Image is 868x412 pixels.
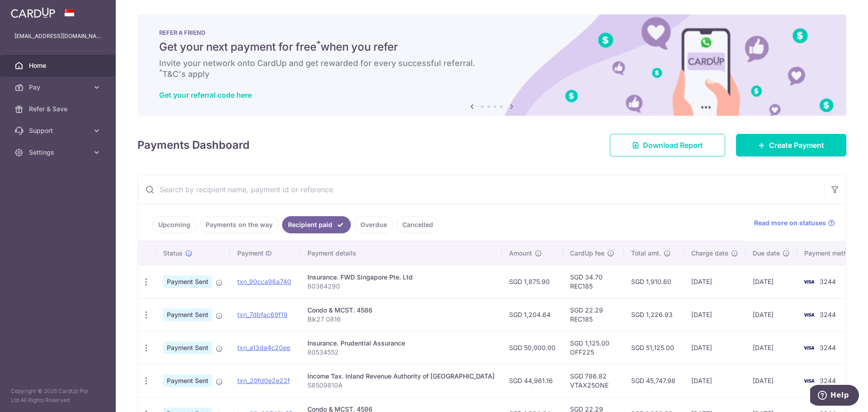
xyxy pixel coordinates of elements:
td: [DATE] [745,265,797,298]
td: SGD 34.70 REC185 [563,265,624,298]
td: [DATE] [745,364,797,397]
a: Get your referral code here [159,90,252,99]
td: SGD 1,125.00 OFF225 [563,331,624,364]
span: Home [29,61,89,70]
div: Insurance. Prudential Assurance [307,339,495,348]
td: SGD 1,204.64 [502,298,563,331]
a: txn_a13da4c20ee [237,344,290,351]
div: Insurance. FWD Singapore Pte. Ltd [307,273,495,282]
th: Payment ID [230,242,300,265]
span: 3244 [820,344,836,351]
td: SGD 22.29 REC185 [563,298,624,331]
span: Payment Sent [163,275,212,288]
span: 3244 [820,311,836,318]
iframe: Opens a widget where you can find more information [810,385,859,407]
input: Search by recipient name, payment id or reference [138,175,824,204]
a: txn_7dbfac69f19 [237,311,288,318]
span: CardUp fee [570,249,604,258]
span: Charge date [691,249,728,258]
img: RAF banner [137,14,846,116]
p: 80364290 [307,282,495,291]
span: Payment Sent [163,341,212,354]
h4: Payments Dashboard [137,137,250,153]
img: Bank Card [800,375,818,386]
td: [DATE] [745,331,797,364]
p: Blk27 0816 [307,315,495,324]
span: Refer & Save [29,104,89,114]
td: [DATE] [684,298,745,331]
p: [EMAIL_ADDRESS][DOMAIN_NAME] [14,32,101,41]
span: Due date [753,249,780,258]
h6: Invite your network onto CardUp and get rewarded for every successful referral. T&C's apply [159,58,825,80]
p: REFER A FRIEND [159,29,825,36]
span: Payment Sent [163,374,212,387]
img: Bank Card [800,276,818,287]
p: S8509810A [307,381,495,390]
span: Total amt. [631,249,661,258]
td: SGD 1,910.60 [624,265,684,298]
span: 3244 [820,278,836,285]
td: [DATE] [684,364,745,397]
a: txn_20fd0e2e22f [237,377,290,384]
img: Bank Card [800,342,818,353]
a: Cancelled [396,216,439,233]
th: Payment method [797,242,866,265]
td: [DATE] [684,265,745,298]
span: Download Report [643,140,703,151]
span: Settings [29,148,89,157]
a: Recipient paid [282,216,351,233]
td: SGD 45,747.98 [624,364,684,397]
td: [DATE] [745,298,797,331]
a: Read more on statuses [754,218,835,227]
div: Condo & MCST. 4586 [307,306,495,315]
td: SGD 44,961.16 [502,364,563,397]
th: Payment details [300,242,502,265]
a: Payments on the way [200,216,278,233]
img: Bank Card [800,309,818,320]
td: SGD 1,875.90 [502,265,563,298]
span: Support [29,126,89,135]
td: SGD 51,125.00 [624,331,684,364]
span: Pay [29,83,89,92]
span: Amount [509,249,532,258]
a: Download Report [610,134,725,156]
span: Payment Sent [163,308,212,321]
td: SGD 50,000.00 [502,331,563,364]
span: Create Payment [769,140,824,151]
img: CardUp [11,7,55,18]
a: Create Payment [736,134,846,156]
span: Status [163,249,183,258]
td: SGD 1,226.93 [624,298,684,331]
p: 80534552 [307,348,495,357]
span: 3244 [820,377,836,384]
a: Overdue [354,216,393,233]
td: [DATE] [684,331,745,364]
div: Income Tax. Inland Revenue Authority of [GEOGRAPHIC_DATA] [307,372,495,381]
span: Read more on statuses [754,218,826,227]
h5: Get your next payment for free when you refer [159,40,825,54]
a: Upcoming [152,216,196,233]
td: SGD 786.82 VTAX25ONE [563,364,624,397]
a: txn_90cca96a740 [237,278,291,285]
